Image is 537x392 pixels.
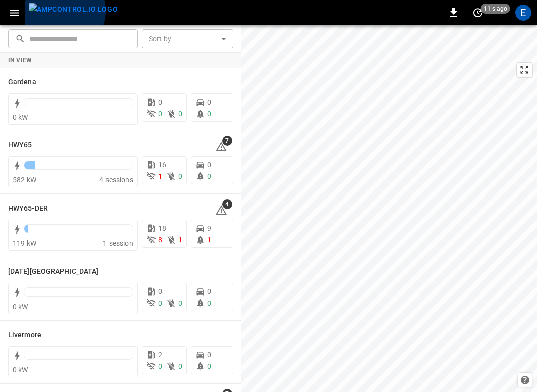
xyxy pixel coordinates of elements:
[470,5,486,21] button: set refresh interval
[158,172,162,180] span: 1
[8,330,41,341] h6: Livermore
[13,113,28,121] span: 0 kW
[207,98,211,106] span: 0
[241,25,537,392] canvas: Map
[178,236,182,244] span: 1
[13,239,36,247] span: 119 kW
[207,224,211,232] span: 9
[207,110,211,118] span: 0
[13,366,28,374] span: 0 kW
[158,98,162,106] span: 0
[222,136,232,146] span: 7
[8,57,32,64] strong: In View
[207,161,211,169] span: 0
[8,77,36,88] h6: Gardena
[158,224,166,232] span: 18
[207,362,211,370] span: 0
[103,239,133,247] span: 1 session
[207,299,211,307] span: 0
[207,287,211,296] span: 0
[158,236,162,244] span: 8
[178,172,182,180] span: 0
[178,299,182,307] span: 0
[8,203,48,214] h6: HWY65-DER
[13,176,36,184] span: 582 kW
[158,362,162,370] span: 0
[8,266,98,277] h6: Karma Center
[207,236,211,244] span: 1
[178,362,182,370] span: 0
[99,176,133,184] span: 4 sessions
[158,161,166,169] span: 16
[29,3,118,16] img: ampcontrol.io logo
[158,299,162,307] span: 0
[222,199,232,209] span: 4
[481,4,510,14] span: 11 s ago
[13,303,28,311] span: 0 kW
[207,172,211,180] span: 0
[158,110,162,118] span: 0
[158,287,162,296] span: 0
[8,140,32,151] h6: HWY65
[178,110,182,118] span: 0
[207,351,211,359] span: 0
[515,5,531,21] div: profile-icon
[158,351,162,359] span: 2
